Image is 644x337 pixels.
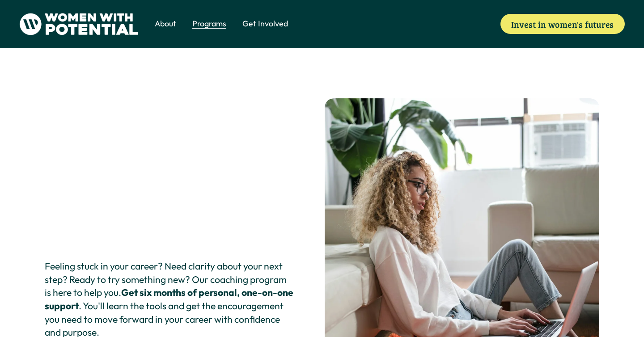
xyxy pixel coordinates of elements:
a: folder dropdown [192,18,226,30]
span: About [155,18,176,29]
img: Women With Potential [19,13,139,35]
strong: Get six months of personal, one-on-one support [45,286,295,312]
a: folder dropdown [155,18,176,30]
span: Programs [192,18,226,29]
span: Get Involved [242,18,288,29]
a: folder dropdown [242,18,288,30]
a: Invest in women's futures [500,14,625,34]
